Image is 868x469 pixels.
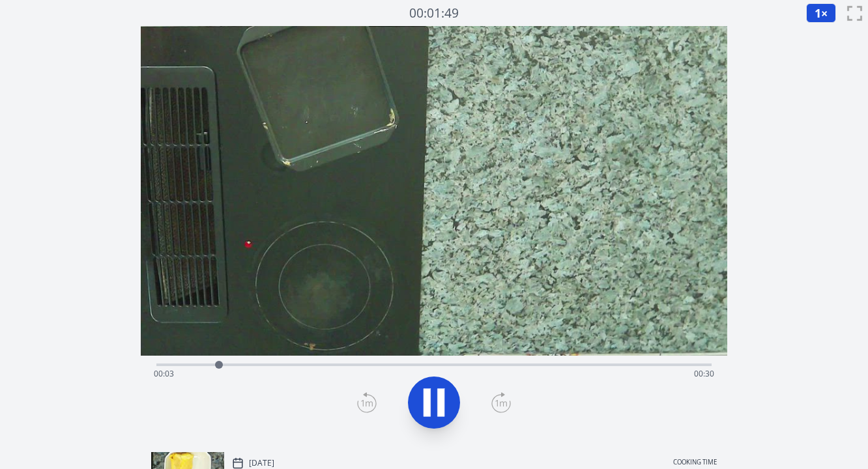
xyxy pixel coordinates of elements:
[815,5,821,21] span: 1
[409,4,459,23] a: 00:01:49
[806,3,836,23] button: 1×
[673,457,717,469] p: Cooking time
[249,458,274,468] p: [DATE]
[694,368,714,379] span: 00:30
[154,368,174,379] span: 00:03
